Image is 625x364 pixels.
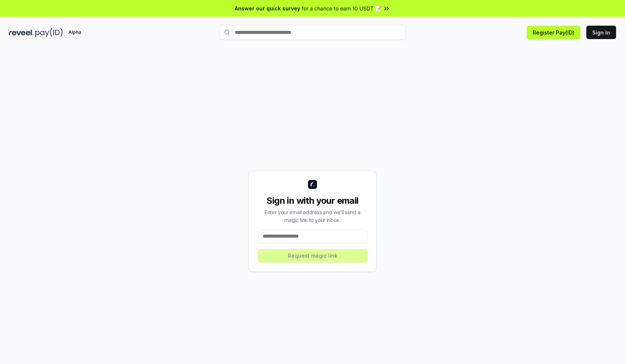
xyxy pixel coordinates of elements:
img: logo_small [308,180,317,189]
div: Enter your email address and we’ll send a magic link to your inbox. [258,208,367,224]
span: Answer our quick survey [235,4,300,12]
button: Sign In [586,26,616,39]
button: Register Pay(ID) [527,26,580,39]
div: Sign in with your email [258,195,367,207]
span: for a chance to earn 10 USDT 📝 [302,4,381,12]
img: pay_id [35,28,63,37]
img: reveel_dark [9,28,34,37]
div: Alpha [64,28,85,37]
